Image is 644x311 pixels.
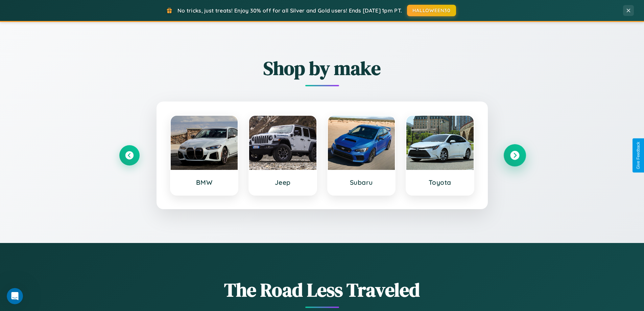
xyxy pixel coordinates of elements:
div: Give Feedback [636,142,641,169]
iframe: Intercom live chat [7,288,23,304]
button: HALLOWEEN30 [407,5,456,16]
h3: Subaru [335,178,388,186]
h3: BMW [177,178,231,186]
span: No tricks, just treats! Enjoy 30% off for all Silver and Gold users! Ends [DATE] 1pm PT. [177,7,402,14]
h1: The Road Less Traveled [119,277,525,303]
h2: Shop by make [119,55,525,81]
h3: Toyota [413,178,467,186]
h3: Jeep [256,178,310,186]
